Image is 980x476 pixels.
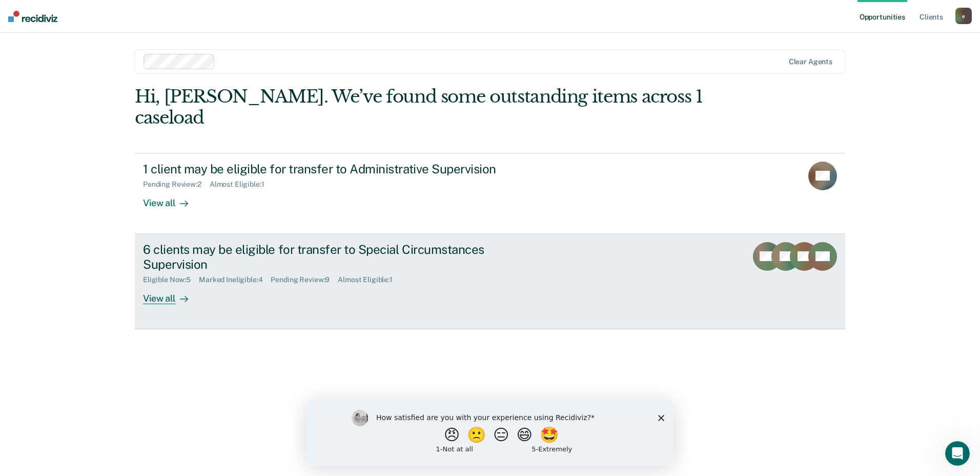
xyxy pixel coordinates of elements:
[307,400,673,466] iframe: Survey by Kim from Recidiviz
[338,275,401,284] div: Almost Eligible : 1
[143,162,503,176] div: 1 client may be eligible for transfer to Administrative Supervision
[789,57,832,66] div: Clear agents
[135,86,703,128] div: Hi, [PERSON_NAME]. We’ve found some outstanding items across 1 caseload
[955,8,972,24] button: e
[143,180,210,189] div: Pending Review : 2
[210,180,273,189] div: Almost Eligible : 1
[945,441,970,466] iframe: Intercom live chat
[143,275,199,284] div: Eligible Now : 5
[8,11,57,22] img: Recidiviz
[143,242,503,272] div: 6 clients may be eligible for transfer to Special Circumstances Supervision
[135,234,845,329] a: 6 clients may be eligible for transfer to Special Circumstances SupervisionEligible Now:5Marked I...
[143,284,200,304] div: View all
[199,275,271,284] div: Marked Ineligible : 4
[135,153,845,234] a: 1 client may be eligible for transfer to Administrative SupervisionPending Review:2Almost Eligibl...
[143,189,200,209] div: View all
[271,275,338,284] div: Pending Review : 9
